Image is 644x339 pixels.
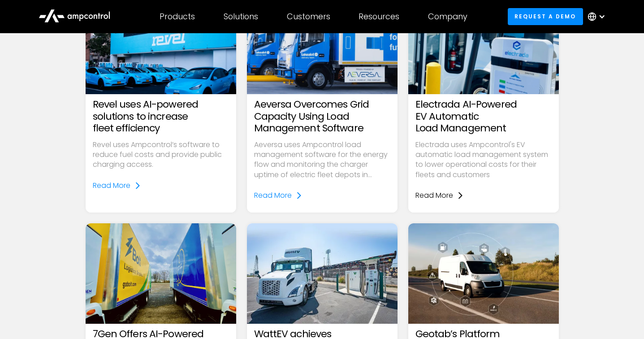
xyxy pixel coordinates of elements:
p: Aeversa uses Ampcontrol load management software for the energy flow and monitoring the charger u... [254,140,390,180]
div: Read More [93,181,130,191]
div: Company [428,12,467,22]
h3: Revel uses AI-powered solutions to increase fleet efficiency [93,99,229,134]
div: Customers [287,12,330,22]
p: Electrada uses Ampcontrol's EV automatic load management system to lower operational costs for th... [415,140,552,180]
a: Request a demo [508,8,583,25]
div: Products [160,12,195,22]
div: Resources [359,12,399,22]
div: Solutions [224,12,258,22]
h3: Aeversa Overcomes Grid Capacity Using Load Management Software [254,99,390,134]
a: Read More [93,181,141,191]
div: Read More [254,191,292,200]
a: Read More [415,191,464,200]
a: Read More [254,191,303,200]
p: Revel uses Ampcontrol’s software to reduce fuel costs and provide public charging access. [93,140,229,170]
h3: Electrada AI-Powered EV Automatic Load Management [415,99,552,134]
div: Read More [415,191,453,200]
